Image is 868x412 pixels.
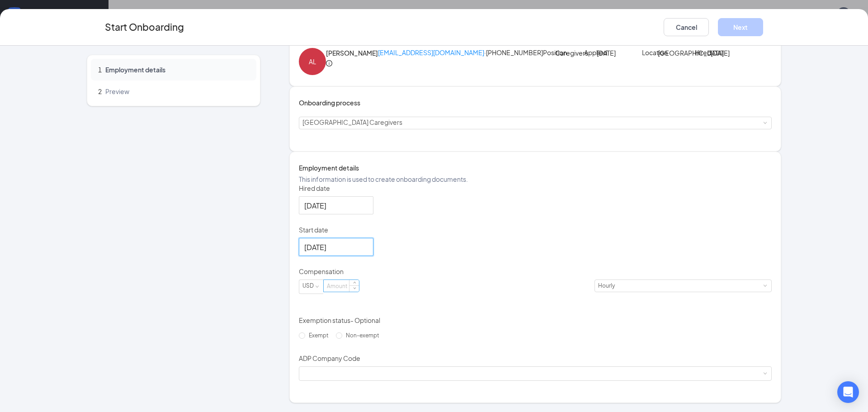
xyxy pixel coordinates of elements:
[837,381,859,403] div: Open Intercom Messenger
[304,242,366,253] input: Oct 17, 2025
[555,48,580,58] p: Caregivers
[302,117,409,129] div: [object Object]
[597,48,622,58] p: [DATE]
[299,354,772,363] p: ADP Company Code
[105,65,247,74] span: Employment details
[324,280,359,292] input: Amount
[378,48,543,66] p: · [PHONE_NUMBER]
[378,48,484,57] a: [EMAIL_ADDRESS][DOMAIN_NAME]
[326,48,378,58] h4: [PERSON_NAME]
[299,98,772,108] h4: Onboarding process
[598,280,621,292] div: Hourly
[695,48,711,57] p: Hired
[664,18,709,36] button: Cancel
[584,48,596,57] p: Applied
[299,267,772,276] p: Compensation
[105,87,247,96] span: Preview
[642,48,658,57] p: Location
[718,18,763,36] button: Next
[299,225,772,234] p: Start date
[349,280,359,286] span: Increase Value
[302,280,320,292] div: USD
[658,48,689,58] p: [GEOGRAPHIC_DATA]
[299,316,772,325] p: Exemption status
[105,19,184,34] h3: Start Onboarding
[543,48,555,57] p: Position
[302,118,402,126] span: [GEOGRAPHIC_DATA] Caregivers
[299,184,772,193] p: Hired date
[711,48,742,58] p: [DATE]
[342,332,383,339] span: Non-exempt
[299,163,772,173] h4: Employment details
[349,285,359,291] span: Decrease Value
[309,57,316,66] div: AL
[305,332,332,339] span: Exempt
[326,60,332,66] span: info-circle
[304,200,366,211] input: Oct 15, 2025
[350,316,380,324] span: - Optional
[98,66,102,74] span: 1
[299,175,772,184] p: This information is used to create onboarding documents.
[98,87,102,95] span: 2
